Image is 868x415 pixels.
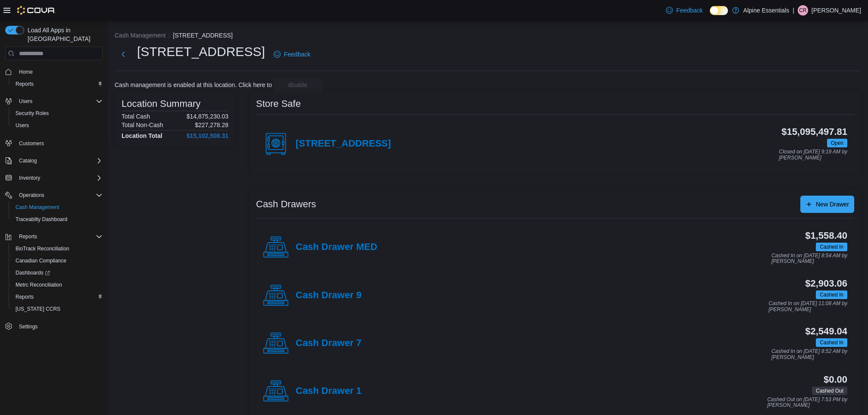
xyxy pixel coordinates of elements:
span: Cashed In [820,339,843,346]
img: Cova [17,6,56,15]
button: Security Roles [9,107,106,119]
button: Users [16,96,36,106]
button: Traceabilty Dashboard [9,213,106,225]
nav: Complex example [5,62,103,355]
span: Catalog [19,157,37,164]
a: Feedback [270,46,314,63]
button: Reports [9,291,106,303]
button: Catalog [16,156,40,166]
span: Reports [16,293,34,300]
h3: Location Summary [122,99,200,109]
p: $227,278.28 [195,122,228,128]
span: Users [16,122,29,129]
h3: Cash Drawers [256,199,316,209]
span: Customers [16,137,103,148]
input: Dark Mode [710,6,728,15]
button: BioTrack Reconciliation [9,243,106,255]
button: Settings [2,320,106,333]
button: disable [274,78,322,92]
span: Settings [16,321,103,332]
span: Feedback [284,50,310,59]
span: Cashed In [816,290,847,299]
h3: $1,558.40 [805,231,847,241]
span: Reports [16,81,34,87]
a: Home [16,67,36,77]
span: Customers [19,140,44,147]
span: Home [16,66,103,77]
h4: Cash Drawer MED [296,242,377,253]
button: [US_STATE] CCRS [9,303,106,315]
button: Users [9,119,106,131]
span: [US_STATE] CCRS [16,306,60,312]
a: BioTrack Reconciliation [12,243,73,254]
a: Settings [16,321,41,332]
button: Users [2,95,106,107]
span: New Drawer [816,200,849,209]
button: Reports [2,231,106,243]
span: Load All Apps in [GEOGRAPHIC_DATA] [24,26,103,43]
span: Cash Management [12,202,103,212]
span: Traceabilty Dashboard [12,214,103,225]
h1: [STREET_ADDRESS] [137,43,265,60]
span: Settings [19,323,37,330]
h4: Location Total [122,132,162,139]
p: Alpine Essentials [743,5,790,16]
span: Security Roles [16,110,49,117]
span: Cashed In [816,338,847,347]
span: Cashed Out [816,387,843,395]
h4: Cash Drawer 7 [296,338,362,349]
h6: Total Cash [122,113,150,120]
p: | [793,5,794,16]
span: Operations [16,190,103,200]
button: Home [2,66,106,78]
button: Customers [2,137,106,149]
span: Washington CCRS [12,304,103,314]
button: Metrc Reconciliation [9,279,106,291]
p: Cashed In on [DATE] 11:08 AM by [PERSON_NAME] [768,301,847,312]
a: Cash Management [12,202,62,212]
button: Inventory [16,173,44,183]
button: Operations [2,189,106,201]
button: Canadian Compliance [9,255,106,267]
h4: Cash Drawer 9 [296,290,362,301]
h3: $0.00 [824,374,847,385]
a: Customers [16,138,47,149]
button: Cash Management [9,201,106,213]
span: Cashed In [816,243,847,251]
h4: Cash Drawer 1 [296,386,362,397]
h3: $15,095,497.81 [781,127,847,137]
p: $14,875,230.03 [187,113,228,120]
p: Cash management is enabled at this location. Click here to [115,81,272,88]
a: Traceabilty Dashboard [12,214,71,225]
a: Users [12,120,32,131]
p: [PERSON_NAME] [812,5,861,16]
span: Reports [12,292,103,302]
button: Catalog [2,155,106,167]
span: Cashed Out [812,387,847,395]
span: disable [288,81,307,89]
a: Reports [12,292,37,302]
span: BioTrack Reconciliation [16,245,69,252]
button: Cash Management [115,32,165,39]
a: Dashboards [12,268,53,278]
nav: An example of EuiBreadcrumbs [115,31,861,41]
a: Dashboards [9,267,106,279]
button: Operations [16,190,48,200]
div: Carter Roberts [798,5,808,16]
span: Canadian Compliance [12,256,103,266]
span: Metrc Reconciliation [12,280,103,290]
span: CR [799,5,806,16]
span: Open [831,139,843,147]
span: Catalog [16,156,103,166]
a: Security Roles [12,108,52,119]
span: Dashboards [12,268,103,278]
h3: $2,549.04 [805,326,847,337]
span: Inventory [16,173,103,183]
a: Canadian Compliance [12,256,70,266]
span: Traceabilty Dashboard [16,216,67,223]
span: Security Roles [12,108,103,119]
span: Inventory [19,175,40,181]
a: [US_STATE] CCRS [12,304,64,314]
span: Users [12,120,103,131]
p: Closed on [DATE] 9:19 AM by [PERSON_NAME] [779,149,847,161]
